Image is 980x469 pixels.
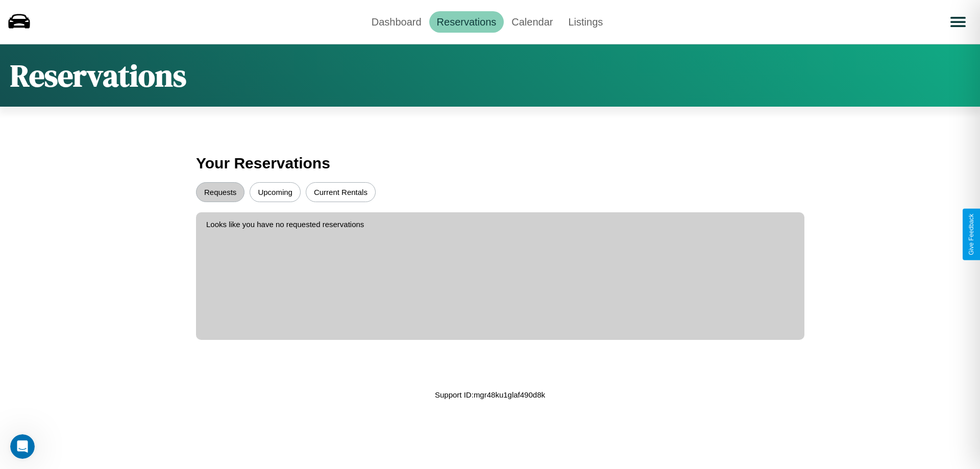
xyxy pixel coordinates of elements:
[944,8,972,36] button: Open menu
[196,182,244,202] button: Requests
[504,11,560,33] a: Calendar
[10,434,35,459] iframe: Intercom live chat
[435,388,545,402] p: Support ID: mgr48ku1glaf490d8k
[306,182,376,202] button: Current Rentals
[196,150,784,177] h3: Your Reservations
[364,11,429,33] a: Dashboard
[206,217,794,231] p: Looks like you have no requested reservations
[10,55,186,96] h1: Reservations
[968,214,975,255] div: Give Feedback
[250,182,301,202] button: Upcoming
[560,11,610,33] a: Listings
[429,11,504,33] a: Reservations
